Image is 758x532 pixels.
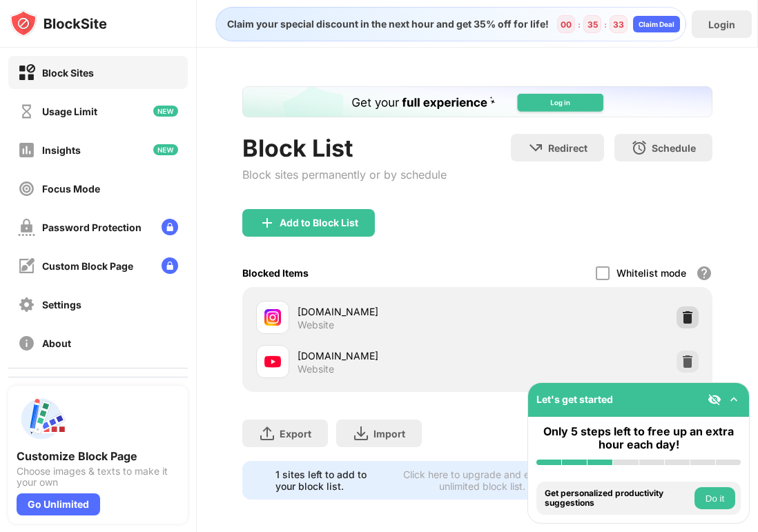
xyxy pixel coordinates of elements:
[153,106,178,117] img: new-icon.svg
[298,363,334,375] div: Website
[708,393,721,406] img: eye-not-visible.svg
[10,10,107,37] img: logo-blocksite.svg
[708,19,735,30] div: Login
[727,393,741,406] img: omni-setup-toggle.svg
[42,337,71,349] div: About
[42,183,100,195] div: Focus Mode
[18,141,35,159] img: insights-off.svg
[616,267,686,279] div: Whitelist mode
[242,267,309,279] div: Blocked Items
[162,257,178,274] img: lock-menu.svg
[42,299,81,311] div: Settings
[264,309,281,326] img: favicons
[17,449,179,463] div: Customize Block Page
[18,296,35,313] img: settings-off.svg
[17,394,66,444] img: push-custom-page.svg
[280,428,311,440] div: Export
[42,106,97,117] div: Usage Limit
[18,257,35,275] img: customize-block-page-off.svg
[548,142,587,154] div: Redirect
[298,348,478,363] div: [DOMAIN_NAME]
[601,17,610,32] div: :
[18,103,35,120] img: time-usage-off.svg
[18,64,35,81] img: block-on.svg
[17,466,179,488] div: Choose images & texts to make it your own
[575,17,583,32] div: :
[652,142,696,154] div: Schedule
[242,86,712,117] iframe: Banner
[242,168,447,181] div: Block sites permanently or by schedule
[613,19,624,30] div: 33
[280,217,358,228] div: Add to Block List
[42,144,81,156] div: Insights
[694,487,735,509] button: Do it
[17,493,100,515] div: Go Unlimited
[42,221,142,233] div: Password Protection
[536,393,613,405] div: Let's get started
[536,425,741,451] div: Only 5 steps left to free up an extra hour each day!
[42,260,133,272] div: Custom Block Page
[42,67,94,79] div: Block Sites
[275,469,388,492] div: 1 sites left to add to your block list.
[561,19,572,30] div: 00
[153,144,178,155] img: new-icon.svg
[396,469,568,492] div: Click here to upgrade and enjoy an unlimited block list.
[373,428,405,440] div: Import
[18,335,35,352] img: about-off.svg
[545,489,691,509] div: Get personalized productivity suggestions
[587,19,598,30] div: 35
[264,353,281,370] img: favicons
[298,304,478,319] div: [DOMAIN_NAME]
[162,219,178,235] img: lock-menu.svg
[639,20,674,28] div: Claim Deal
[18,219,35,236] img: password-protection-off.svg
[242,134,447,162] div: Block List
[18,180,35,197] img: focus-off.svg
[219,18,549,30] div: Claim your special discount in the next hour and get 35% off for life!
[298,319,334,331] div: Website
